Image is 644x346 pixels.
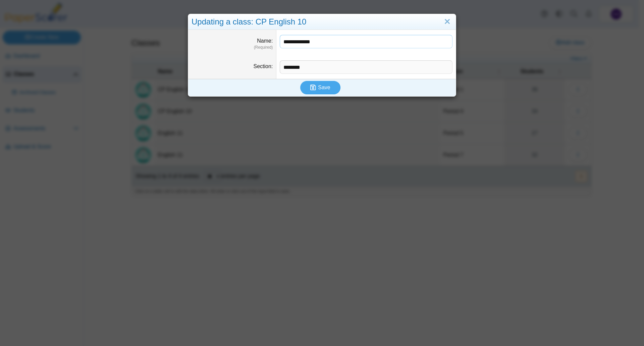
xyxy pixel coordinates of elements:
button: Save [300,81,340,94]
label: Name [257,38,273,44]
div: Updating a class: CP English 10 [188,14,456,30]
label: Section [254,63,273,69]
span: Save [318,85,330,90]
dfn: (Required) [192,45,273,50]
a: Close [442,16,452,28]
